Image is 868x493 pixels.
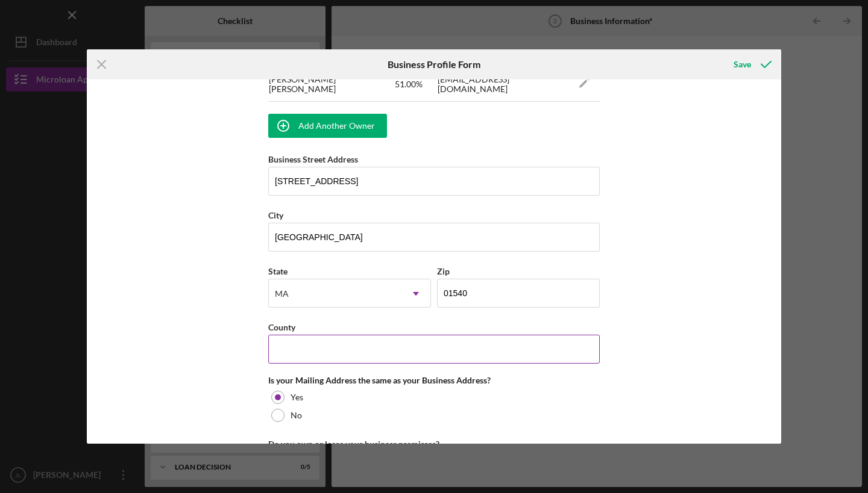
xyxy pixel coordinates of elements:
td: [EMAIL_ADDRESS][DOMAIN_NAME] [437,67,568,101]
label: County [268,322,295,332]
label: City [268,210,283,220]
td: 51.00% [394,67,437,101]
div: Add Another Owner [298,114,375,138]
label: No [291,411,302,420]
td: [PERSON_NAME] [PERSON_NAME] [268,67,394,101]
button: Add Another Owner [268,114,387,138]
div: MA [275,289,289,299]
div: Save [734,52,751,76]
label: Zip [437,266,450,276]
div: Is your Mailing Address the same as your Business Address? [268,376,600,385]
label: Business Street Address [268,154,358,164]
h6: Business Profile Form [388,59,480,70]
button: Save [722,52,781,76]
label: Yes [291,392,303,402]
